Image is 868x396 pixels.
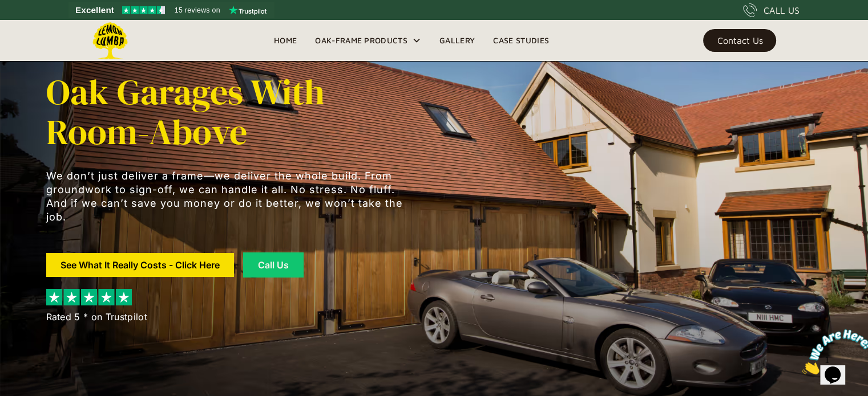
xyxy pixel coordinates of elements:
[703,29,776,52] a: Contact Us
[46,72,411,152] h1: Oak Garages with Room-Above
[46,310,147,324] div: Rated 5 * on Trustpilot
[68,2,274,18] a: See Lemon Lumba reviews on Trustpilot
[743,3,800,17] a: CALL US
[764,3,800,17] div: CALL US
[75,3,114,17] span: Excellent
[430,32,484,49] a: Gallery
[46,169,411,224] p: We don’t just deliver a frame—we deliver the whole build. From groundwork to sign-off, we can han...
[46,253,234,277] a: See What It Really Costs - Click Here
[5,5,75,50] img: Chat attention grabber
[5,5,9,14] span: 1
[717,36,762,44] div: Contact Us
[243,252,304,277] a: Call Us
[175,3,220,17] span: 15 reviews on
[265,32,306,49] a: Home
[484,32,558,49] a: Case Studies
[797,325,868,379] iframe: chat widget
[315,34,407,47] div: Oak-Frame Products
[229,6,267,15] img: Trustpilot logo
[257,260,289,270] div: Call Us
[306,20,430,61] div: Oak-Frame Products
[122,6,165,14] img: Trustpilot 4.5 stars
